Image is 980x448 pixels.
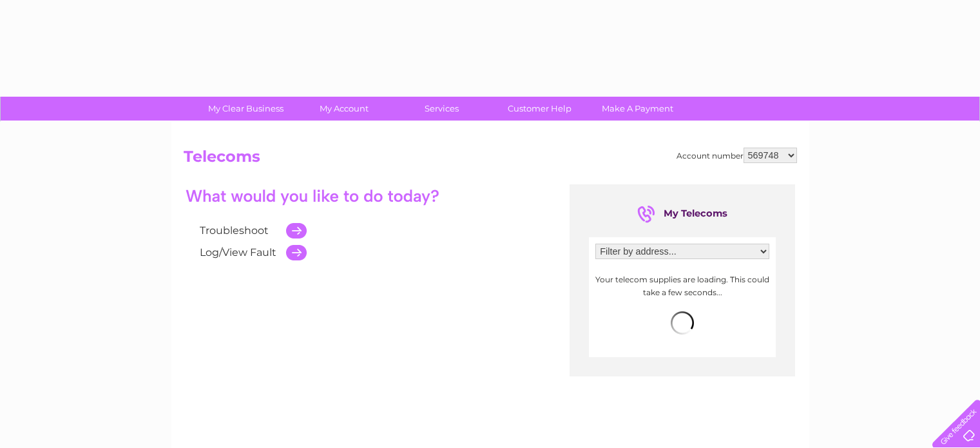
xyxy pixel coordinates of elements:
a: My Account [291,97,397,121]
a: Log/View Fault [200,246,276,258]
a: My Clear Business [193,97,299,121]
a: Services [389,97,495,121]
a: Troubleshoot [200,224,269,237]
img: loading [671,311,694,335]
h2: Telecoms [184,148,797,172]
div: My Telecoms [637,204,727,224]
div: Account number [677,148,797,163]
a: Make A Payment [584,97,691,121]
a: Customer Help [486,97,593,121]
p: Your telecom supplies are loading. This could take a few seconds... [595,273,769,298]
